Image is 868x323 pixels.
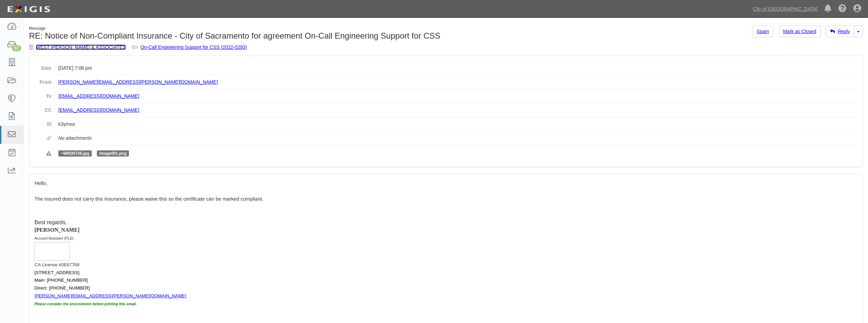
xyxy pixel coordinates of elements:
[34,227,79,233] span: [PERSON_NAME]
[36,44,126,50] a: WEST [PERSON_NAME] & ASSOCIATES
[46,151,52,156] i: Rejected attachments. These file types are not supported.
[34,293,186,298] a: [PERSON_NAME][EMAIL_ADDRESS][PERSON_NAME][DOMAIN_NAME]
[34,262,79,267] span: CA License #0E67768
[34,61,52,71] dt: Date
[58,150,92,157] span: ~WRD0726.jpg
[752,26,774,37] a: Spam
[34,219,67,225] span: Best regards,
[34,236,73,240] span: Account Assistant (PLE)
[779,26,821,37] a: Mark as Closed
[34,302,137,306] span: Please consider the environment before printing this email.
[34,293,186,298] span: [PERSON_NAME][EMAIL_ADDRESS][PERSON_NAME][DOMAIN_NAME]
[750,2,821,16] a: City of [GEOGRAPHIC_DATA]
[12,45,21,51] div: 57
[34,103,52,113] dt: CC
[34,180,47,186] span: Hello,
[58,79,218,85] a: [PERSON_NAME][EMAIL_ADDRESS][PERSON_NAME][DOMAIN_NAME]
[5,3,52,15] img: logo-5460c22ac91f19d4615b14bd174203de0afe785f0fc80cf4dbbc73dc1793850b.png
[34,75,52,85] dt: From
[826,26,854,37] a: Reply
[34,270,79,275] span: [STREET_ADDRESS]
[58,93,139,99] a: [EMAIL_ADDRESS][DOMAIN_NAME]
[34,117,52,127] dt: ID
[34,285,90,291] span: Direct: [PHONE_NUMBER]
[58,61,857,75] dd: [DATE] 7:06 pm
[34,89,52,99] dt: To
[58,107,139,113] a: [EMAIL_ADDRESS][DOMAIN_NAME]
[29,26,441,31] div: Message
[34,196,263,202] span: The insured does not carry this insurance, please waive this so the certificate can be marked com...
[97,150,129,157] span: image001.png
[47,136,52,141] i: Attachments
[141,44,247,50] a: On-Call Engineering Support for CSS (2022-0293)
[838,5,847,13] i: Help Center - Complianz
[34,278,88,283] span: Main: [PHONE_NUMBER]
[58,135,92,141] em: No attachments
[29,31,441,40] h1: RE: Notice of Non-Compliant Insurance - City of Sacramento for agreement On-Call Engineering Supp...
[58,117,857,131] dd: k3ymxa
